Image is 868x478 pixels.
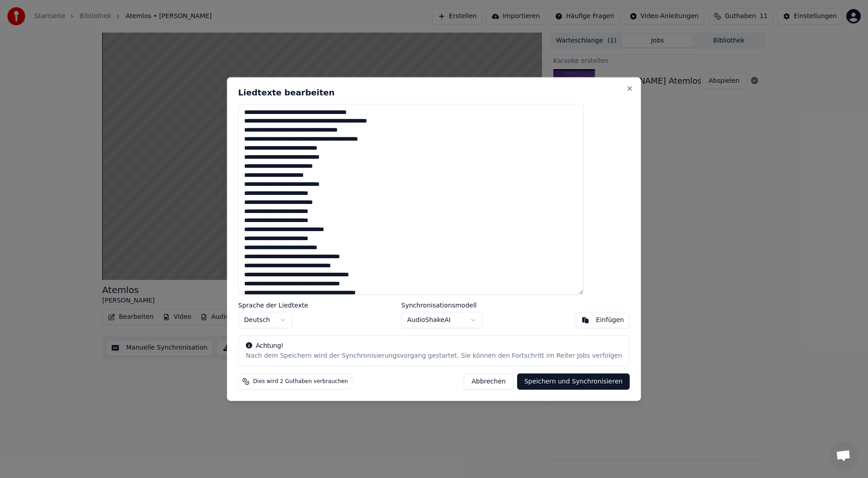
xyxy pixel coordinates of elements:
[253,378,348,385] span: Dies wird 2 Guthaben verbrauchen
[596,316,624,325] div: Einfügen
[576,312,630,328] button: Einfügen
[238,302,308,308] label: Sprache der Liedtexte
[246,341,622,350] div: Achtung!
[517,374,630,390] button: Speichern und Synchronisieren
[238,88,630,96] h2: Liedtexte bearbeiten
[246,351,622,360] div: Nach dem Speichern wird der Synchronisierungsvorgang gestartet. Sie können den Fortschritt im Rei...
[401,302,483,308] label: Synchronisationsmodell
[464,374,513,390] button: Abbrechen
